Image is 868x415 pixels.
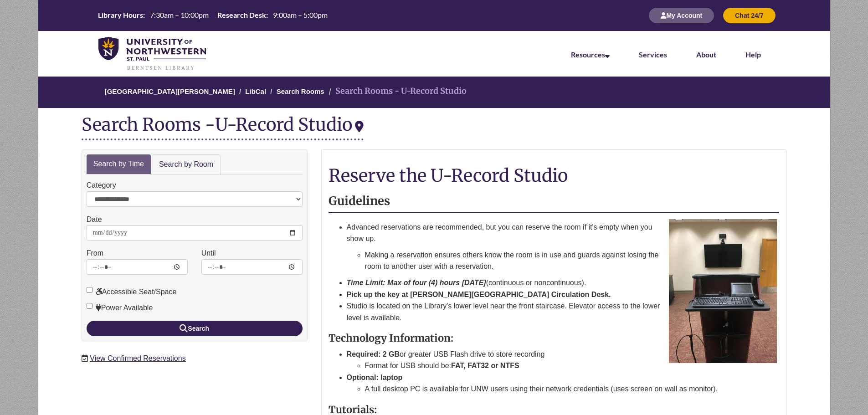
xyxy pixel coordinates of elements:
a: My Account [649,11,714,19]
th: Library Hours: [94,10,146,20]
a: View Confirmed Reservations [90,354,185,362]
label: Accessible Seat/Space [87,286,177,298]
label: Power Available [87,302,153,314]
a: Resources [571,50,610,59]
strong: Optional: laptop [347,374,403,381]
a: Help [745,50,761,59]
input: Power Available [87,303,92,309]
a: Services [639,50,667,59]
li: Search Rooms - U-Record Studio [326,85,467,98]
div: U-Record Studio [215,113,364,135]
li: Format for USB should be: [365,360,780,372]
button: Search [87,321,303,336]
a: Chat 24/7 [723,11,775,19]
strong: FAT, FAT32 or NTFS [451,362,519,369]
span: 7:30am – 10:00pm [150,10,209,19]
th: Research Desk: [214,10,269,20]
li: or greater USB Flash drive to store recording [347,348,780,372]
label: Date [87,214,102,225]
a: [GEOGRAPHIC_DATA][PERSON_NAME] [105,87,235,95]
li: A full desktop PC is available for UNW users using their network credentials (uses screen on wall... [365,383,780,395]
label: Category [87,179,116,191]
p: Making a reservation ensures others know the room is in use and guards against losing the room to... [365,249,780,272]
a: Search Rooms [277,87,324,95]
strong: Time Limit: Max of four (4) hours [DATE] [347,279,486,287]
strong: Pick up the key at [PERSON_NAME][GEOGRAPHIC_DATA] Circulation Desk. [347,291,611,298]
input: Accessible Seat/Space [87,287,92,293]
span: Reserve the U-Record Studio [329,164,568,186]
a: LibCal [245,87,266,95]
a: Hours Today [94,10,331,21]
label: From [87,247,103,259]
strong: Guidelines [329,194,390,208]
a: Search by Room [152,154,221,175]
a: About [696,50,716,59]
table: Hours Today [94,10,331,20]
strong: Required: 2 GB [347,350,400,358]
div: Search Rooms - [82,115,364,140]
p: Advanced reservations are recommended, but you can reserve the room if it's empty when you show up. [347,221,780,245]
nav: Breadcrumb [18,77,850,108]
a: Search by Time [87,154,151,174]
li: Studio is located on the Library's lower level near the front staircase. Elevator access to the l... [347,300,780,323]
strong: Technology Information: [329,332,453,344]
label: Until [201,247,216,259]
img: UNWSP Library Logo [98,37,206,71]
span: 9:00am – 5:00pm [273,10,328,19]
button: Chat 24/7 [723,8,775,23]
li: (continuous or noncontinuous). [347,277,780,289]
button: My Account [649,8,714,23]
